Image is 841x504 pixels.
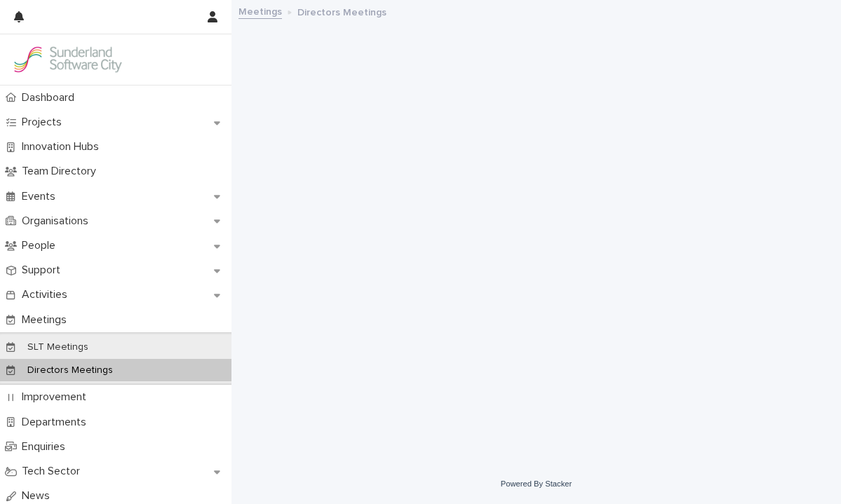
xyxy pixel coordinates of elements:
[16,165,107,178] p: Team Directory
[16,313,78,327] p: Meetings
[16,365,124,376] p: Directors Meetings
[16,116,73,129] p: Projects
[16,91,86,104] p: Dashboard
[11,46,123,74] img: Kay6KQejSz2FjblR6DWv
[16,288,79,301] p: Activities
[16,239,67,252] p: People
[16,489,61,503] p: News
[16,416,97,429] p: Departments
[16,214,100,228] p: Organisations
[16,440,76,454] p: Enquiries
[16,264,72,277] p: Support
[16,390,97,404] p: Improvement
[16,190,67,203] p: Events
[16,465,91,478] p: Tech Sector
[238,3,282,19] a: Meetings
[501,479,572,488] a: Powered By Stacker
[297,4,386,19] p: Directors Meetings
[16,140,110,154] p: Innovation Hubs
[16,341,100,353] p: SLT Meetings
